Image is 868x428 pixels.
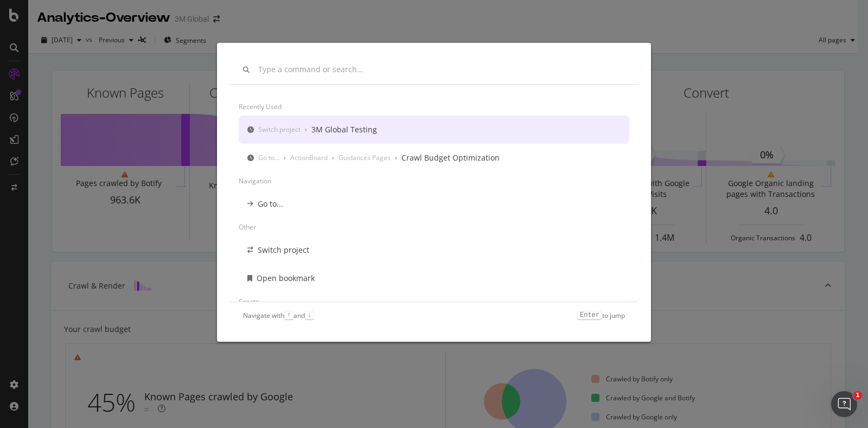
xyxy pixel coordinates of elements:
[239,292,629,310] div: Create
[305,125,307,134] div: ›
[239,172,629,190] div: Navigation
[258,65,625,74] input: Type a command or search…
[401,152,500,163] div: Crawl Budget Optimization
[831,391,857,417] iframe: Intercom live chat
[258,199,283,209] div: Go to...
[305,311,314,320] kbd: ↓
[577,311,602,320] kbd: Enter
[258,153,279,162] div: Go to...
[239,218,629,236] div: Other
[339,153,391,162] div: Guidances Pages
[311,124,377,135] div: 3M Global Testing
[284,311,293,320] kbd: ↑
[577,311,625,320] div: to jump
[290,153,328,162] div: ActionBoard
[243,311,314,320] div: Navigate with and
[395,153,397,162] div: ›
[239,98,629,116] div: Recently used
[257,273,315,284] div: Open bookmark
[332,153,334,162] div: ›
[217,43,651,342] div: modal
[258,125,301,134] div: Switch project
[284,153,286,162] div: ›
[258,245,309,255] div: Switch project
[853,391,862,400] span: 1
